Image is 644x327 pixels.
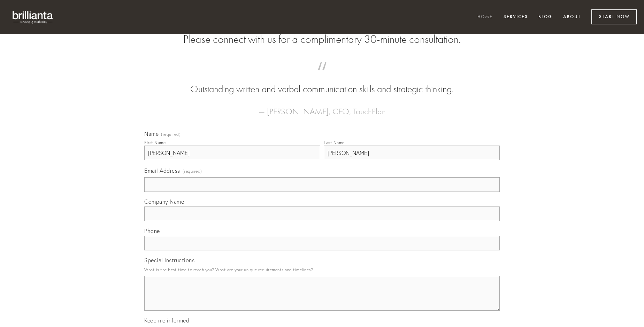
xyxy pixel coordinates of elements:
[183,166,202,176] span: (required)
[144,33,500,46] h2: Please connect with us for a complimentary 30-minute consultation.
[559,11,585,23] a: About
[473,11,497,23] a: Home
[324,140,345,145] div: Last Name
[155,96,489,118] figcaption: — [PERSON_NAME], CEO, TouchPlan
[144,130,159,137] span: Name
[144,167,180,174] span: Email Address
[144,198,184,205] span: Company Name
[155,69,489,83] span: “
[144,265,500,274] p: What is the best time to reach you? What are your unique requirements and timelines?
[144,317,189,324] span: Keep me informed
[534,11,557,23] a: Blog
[144,140,166,145] div: First Name
[591,9,637,24] a: Start Now
[161,132,181,137] span: (required)
[499,11,532,23] a: Services
[7,7,59,27] img: brillianta - research, strategy, marketing
[155,69,489,96] blockquote: Outstanding written and verbal communication skills and strategic thinking.
[144,257,194,264] span: Special Instructions
[144,227,160,234] span: Phone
